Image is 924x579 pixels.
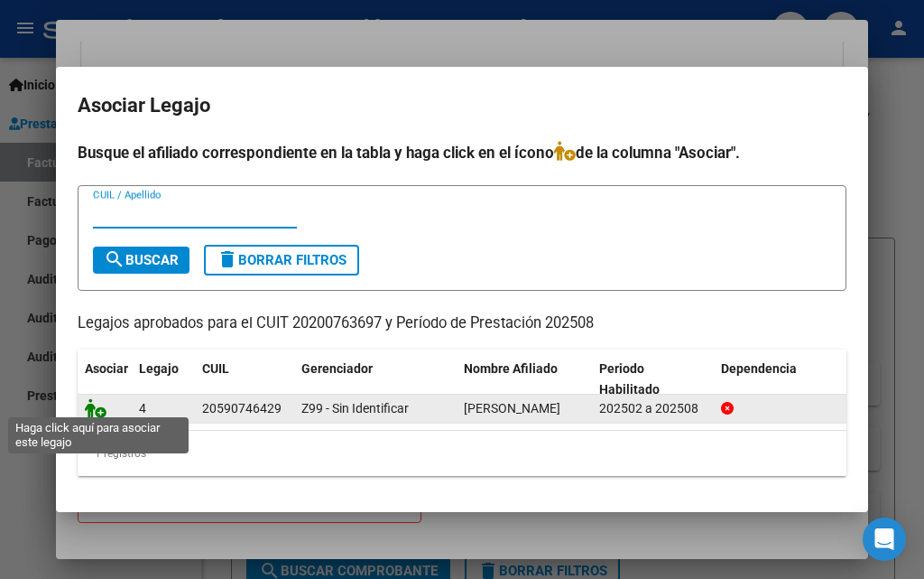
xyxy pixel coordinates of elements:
span: Gerenciador [301,361,373,376]
span: 4 [139,401,146,416]
mat-icon: search [104,248,125,270]
span: Legajo [139,361,179,376]
span: Buscar [104,252,179,268]
datatable-header-cell: Legajo [132,350,195,409]
span: Nombre Afiliado [464,361,558,376]
span: Dependencia [721,361,797,376]
span: CANTONE VICENTE [464,401,560,416]
span: CUIL [202,361,229,376]
h2: Asociar Legajo [78,89,846,123]
span: Periodo Habilitado [599,361,660,397]
datatable-header-cell: Asociar [78,350,132,409]
div: 20590746429 [202,398,282,419]
datatable-header-cell: Gerenciador [294,350,457,409]
span: Z99 - Sin Identificar [301,401,409,416]
datatable-header-cell: CUIL [195,350,294,409]
datatable-header-cell: Dependencia [714,350,849,409]
p: Legajos aprobados para el CUIT 20200763697 y Período de Prestación 202508 [78,313,846,335]
span: Asociar [85,361,128,376]
datatable-header-cell: Periodo Habilitado [592,350,714,409]
div: Open Intercom Messenger [863,518,906,561]
div: 202502 a 202508 [599,398,707,419]
div: 1 registros [78,431,846,476]
h4: Busque el afiliado correspondiente en la tabla y haga click en el ícono de la columna "Asociar". [78,141,846,164]
span: Borrar Filtros [217,252,346,268]
mat-icon: delete [217,248,238,270]
button: Borrar Filtros [204,245,359,275]
datatable-header-cell: Nombre Afiliado [457,350,592,409]
button: Buscar [93,247,189,274]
